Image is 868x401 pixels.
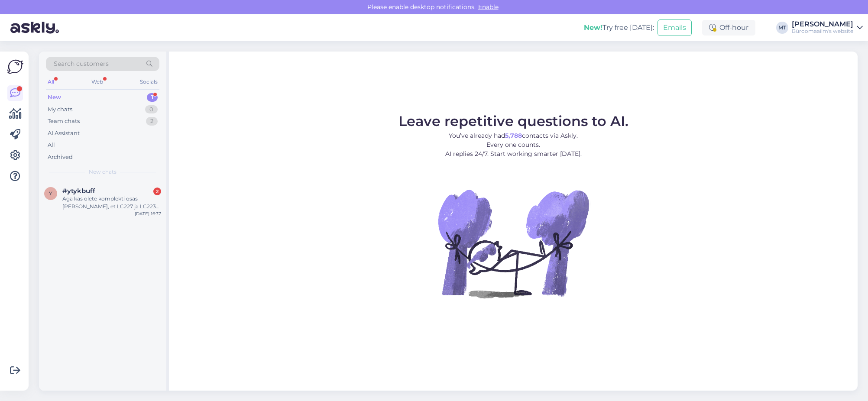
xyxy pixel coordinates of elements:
[48,153,73,162] div: Archived
[146,117,158,126] div: 2
[476,3,501,11] span: Enable
[54,59,109,68] span: Search customers
[776,22,788,34] div: MT
[702,20,755,36] div: Off-hour
[48,141,55,149] div: All
[505,132,522,139] b: 5,788
[584,23,654,33] div: Try free [DATE]:
[135,210,161,217] div: [DATE] 16:37
[792,21,853,28] div: [PERSON_NAME]
[49,190,52,197] span: y
[62,187,95,195] span: #ytykbuff
[138,76,159,87] div: Socials
[48,117,80,126] div: Team chats
[147,93,158,102] div: 1
[89,168,117,176] span: New chats
[398,131,628,158] p: You’ve already had contacts via Askly. Every one counts. AI replies 24/7. Start working smarter [...
[153,188,161,195] div: 2
[657,19,692,36] button: Emails
[792,21,863,35] a: [PERSON_NAME]Büroomaailm's website
[145,105,158,114] div: 0
[792,28,853,35] div: Büroomaailm's website
[46,76,56,87] div: All
[7,58,23,75] img: Askly Logo
[90,76,105,87] div: Web
[48,93,61,102] div: New
[435,165,591,321] img: No Chat active
[398,113,628,129] span: Leave repetitive questions to AI.
[48,129,80,138] div: AI Assistant
[48,105,72,114] div: My chats
[62,195,161,210] div: Aga kas olete komplekti osas [PERSON_NAME], et LC227 ja LC223 sobivad? Kui meie printer on LC225
[584,23,602,32] b: New!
